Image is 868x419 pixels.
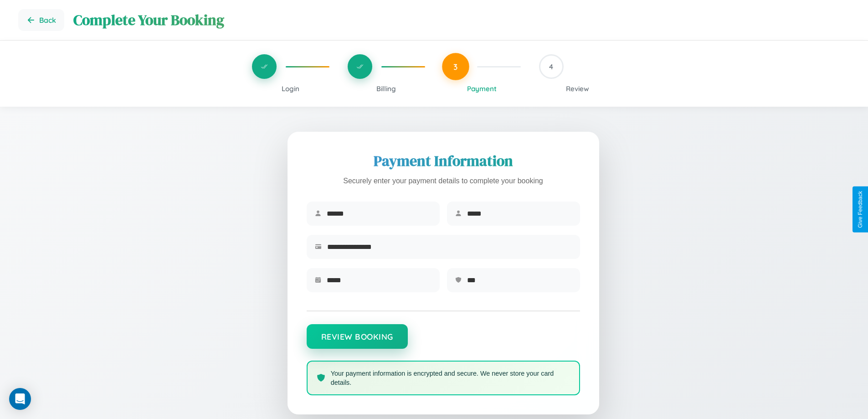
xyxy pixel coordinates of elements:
[549,62,553,71] span: 4
[282,84,299,93] span: Login
[467,84,497,93] span: Payment
[18,9,64,31] button: Go back
[857,191,863,228] div: Give Feedback
[376,84,396,93] span: Billing
[331,369,570,387] p: Your payment information is encrypted and secure. We never store your card details.
[307,324,408,349] button: Review Booking
[9,388,31,410] div: Open Intercom Messenger
[307,175,580,188] p: Securely enter your payment details to complete your booking
[453,62,458,72] span: 3
[566,84,589,93] span: Review
[307,151,580,171] h2: Payment Information
[73,10,850,30] h1: Complete Your Booking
